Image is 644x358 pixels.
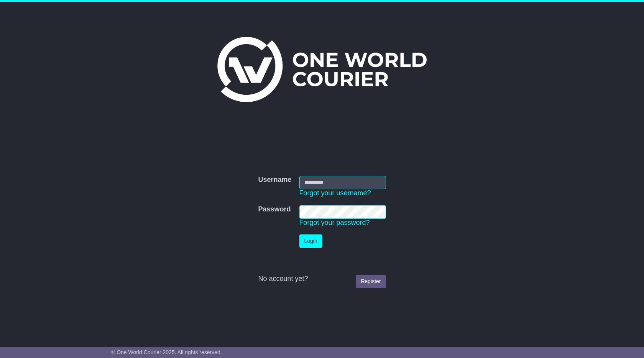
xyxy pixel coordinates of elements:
a: Register [356,275,386,288]
a: Forgot your password? [299,219,370,226]
img: One World [217,37,427,102]
label: Password [258,205,291,214]
a: Forgot your username? [299,189,371,197]
span: © One World Courier 2025. All rights reserved. [111,349,222,355]
button: Login [299,234,322,248]
div: No account yet? [258,275,386,283]
label: Username [258,176,291,184]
